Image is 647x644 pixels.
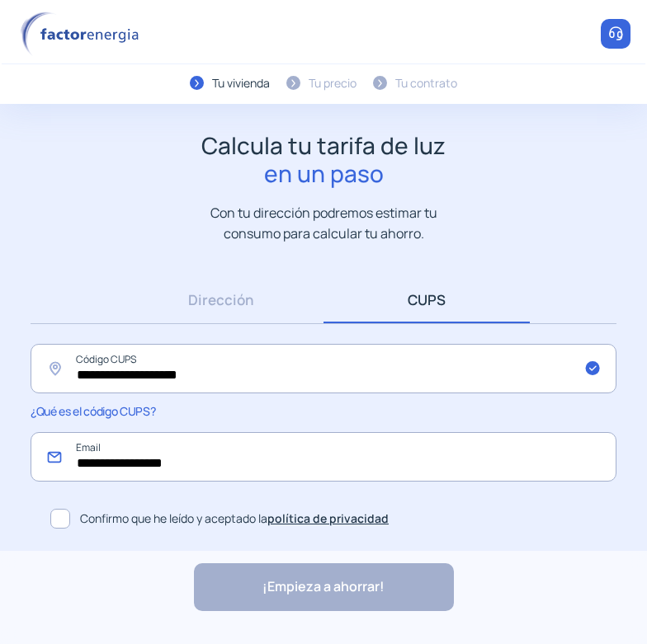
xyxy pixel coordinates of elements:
span: Confirmo que he leído y aceptado la [80,510,389,528]
a: CUPS [323,276,530,323]
img: logo factor [17,12,149,57]
span: ¿Qué es el código CUPS? [31,403,155,419]
a: política de privacidad [267,510,389,526]
div: Tu vivienda [212,74,270,92]
h1: Calcula tu tarifa de luz [201,132,446,187]
span: en un paso [201,160,446,188]
a: Dirección [117,276,323,323]
p: Con tu dirección podremos estimar tu consumo para calcular tu ahorro. [194,203,454,243]
img: llamar [607,26,624,42]
div: Tu precio [309,74,357,92]
div: Tu contrato [395,74,457,92]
